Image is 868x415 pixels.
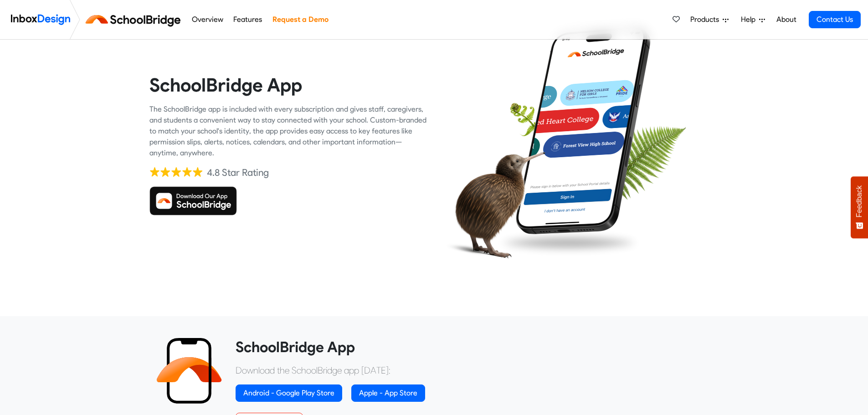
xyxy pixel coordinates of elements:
img: phone.png [511,26,655,235]
a: Overview [189,10,226,29]
a: Help [737,10,769,29]
img: shadow.png [495,227,643,259]
button: Feedback - Show survey [851,176,868,238]
img: Download SchoolBridge App [149,186,237,215]
a: Apple - App Store [351,384,425,402]
img: 2022_01_13_icon_sb_app.svg [156,338,222,404]
a: Features [231,10,265,29]
span: Products [690,14,723,25]
span: Feedback [855,185,863,217]
a: Request a Demo [270,10,331,29]
img: kiwi_bird.png [441,138,545,267]
a: Contact Us [809,11,861,28]
p: Download the SchoolBridge app [DATE]: [236,364,712,377]
div: The SchoolBridge app is included with every subscription and gives staff, caregivers, and student... [149,104,427,159]
heading: SchoolBridge App [149,73,427,97]
heading: SchoolBridge App [236,338,712,356]
img: schoolbridge logo [84,9,186,31]
span: Help [741,14,759,25]
div: 4.8 Star Rating [207,166,269,179]
a: Android - Google Play Store [236,384,342,402]
a: Products [687,10,732,29]
a: About [774,10,799,29]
